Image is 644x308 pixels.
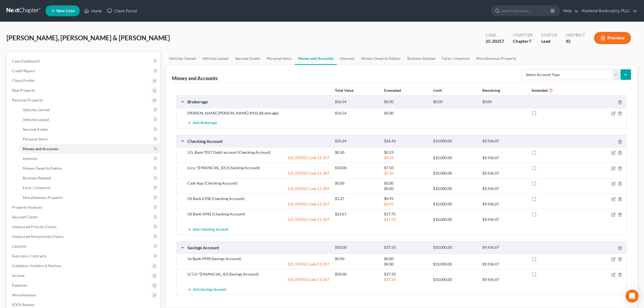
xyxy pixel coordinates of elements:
[18,154,160,163] a: Interests
[23,166,62,171] span: Money Owed to Debtor
[199,52,232,65] a: Vehicles Leased
[480,245,529,250] div: $9,936.07
[23,137,48,141] span: Personal Items
[185,261,332,267] div: [US_STATE] Code 11-207
[541,32,557,38] div: Status
[332,211,381,217] div: $23.67
[381,186,431,191] div: $0.00
[193,227,228,232] span: Add Checking Account
[381,196,431,201] div: $0.95
[8,241,160,251] a: Lawsuits
[332,181,381,186] div: $0.00
[332,110,381,116] div: $56.54
[8,56,160,66] a: Case Dashboard
[486,32,504,38] div: Case
[404,52,439,65] a: Business Related
[18,124,160,134] a: Secured Assets
[381,150,431,155] div: $0.23
[502,6,551,16] input: Search by name...
[185,271,332,277] div: LCCU-*[FINANCIAL_ID] (Savings Account)
[18,163,160,173] a: Money Owed to Debtor
[12,205,42,209] span: Property Analysis
[381,245,431,250] div: $37.50
[430,171,480,176] div: $10,000.00
[187,118,217,128] button: Add Brokerage
[332,271,381,277] div: $50.00
[381,171,431,176] div: $7.50
[12,98,43,102] span: Personal Property
[381,261,431,267] div: $0.00
[185,150,332,155] div: U.S. Bank 7027 Debit account (Checking Account)
[18,115,160,124] a: Vehicles Leased
[23,195,63,200] span: Miscellaneous Property
[185,196,332,201] div: US Bank 6708 (Checking Account)
[185,165,332,171] div: Lccu-*[FINANCIAL_ID] (Checking Account)
[18,173,160,183] a: Business Related
[381,271,431,277] div: $37.50
[187,224,228,234] button: Add Checking Account
[12,302,34,307] span: SOFA Review
[185,211,332,217] div: US Bank-0942 (Checking Account)
[381,165,431,171] div: $7.50
[566,32,585,38] div: District
[12,224,57,229] span: Unsecured Priority Claims
[335,88,354,93] strong: Total Value
[430,217,480,222] div: $10,000.00
[332,196,381,201] div: $1.27
[232,52,263,65] a: Secured Assets
[381,217,431,222] div: $17.75
[18,134,160,144] a: Personal Items
[104,6,140,16] a: Client Portal
[381,256,431,261] div: $0.00
[566,38,585,44] div: ID
[332,245,381,250] div: $50.00
[23,176,51,180] span: Business Related
[337,52,358,65] a: Interests
[12,244,27,248] span: Lawsuits
[12,215,38,219] span: Secured Claims
[480,201,529,207] div: $9,936.07
[381,211,431,217] div: $17.75
[187,284,226,294] button: Add Savings Account
[8,251,160,261] a: Executory Contracts
[381,110,431,116] div: $0.00
[486,38,504,44] div: 25-20257
[358,52,404,65] a: Money Owed to Debtor
[185,99,332,104] div: Brokerage
[480,217,529,222] div: $9,936.07
[12,273,24,278] span: Income
[185,181,332,186] div: Cash App (Checking Account)
[513,32,533,38] div: Chapter
[430,245,480,250] div: $10,000.00
[626,290,639,303] div: Open Intercom Messenger
[384,88,401,93] strong: Exempted
[513,38,533,44] div: Chapter
[529,38,531,44] span: 7
[560,6,579,16] a: Help
[332,139,381,144] div: $35.24
[482,88,500,93] strong: Remaining
[12,283,27,287] span: Expenses
[185,277,332,282] div: [US_STATE] Code 11-207
[185,256,332,261] div: Us Bank 9998 (Savings Account)
[332,165,381,171] div: $10.00
[12,59,39,63] span: Case Dashboard
[185,201,332,207] div: [US_STATE] Code 11-207
[12,78,34,83] span: Client Profile
[480,171,529,176] div: $9,936.07
[57,9,75,13] span: New Case
[295,52,337,65] a: Money and Accounts
[23,107,50,112] span: Vehicles Owned
[18,183,160,193] a: Farm / Livestock
[185,138,332,144] div: Checking Account
[381,139,431,144] div: $26.43
[193,121,217,125] span: Add Brokerage
[263,52,295,65] a: Personal Items
[12,293,36,297] span: Miscellaneous
[332,150,381,155] div: $0.30
[541,38,557,44] div: Lead
[23,146,58,151] span: Money and Accounts
[18,105,160,115] a: Vehicles Owned
[8,212,160,222] a: Secured Claims
[480,155,529,160] div: $9,936.07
